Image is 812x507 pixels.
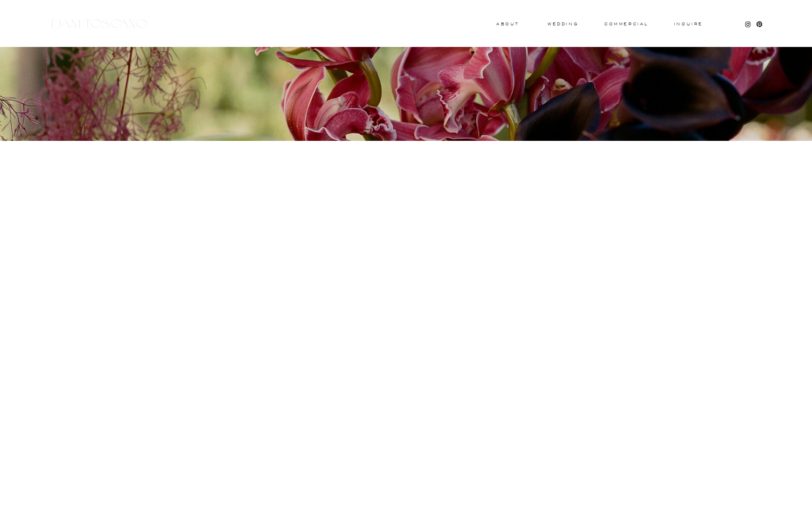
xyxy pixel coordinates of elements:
a: Inquire [673,22,703,27]
a: wedding [547,22,578,25]
a: commercial [604,22,648,26]
a: About [496,22,517,25]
